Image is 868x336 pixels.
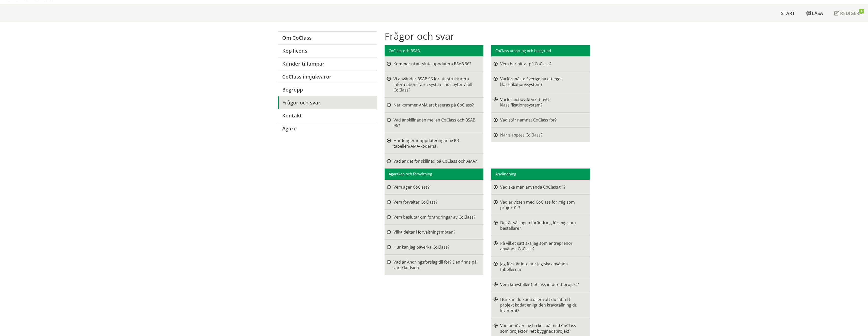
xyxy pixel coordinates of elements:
div: Varför behövde vi ett nytt klassifikationssystem? [500,97,585,108]
div: Vad behöver jag ha koll på med CoClass som projektör i ett byggnadsprojekt? [500,323,585,334]
div: Vad är skillnaden mellan CoClass och BSAB 96? [393,117,478,128]
div: Vilka deltar i förvaltningsmöten? [393,229,478,235]
div: Vem förvaltar CoClass? [393,199,478,205]
div: Vad ska man använda CoClass till? [500,184,585,190]
div: Hur fungerar uppdateringar av PR-tabellen/AMA-koderna? [393,138,478,149]
div: Vem beslutar om förändringar av CoClass? [393,214,478,220]
a: Kunder tillämpar [278,57,377,70]
div: Användning [491,169,590,180]
div: När släpptes CoClass? [500,132,585,138]
a: CoClass i mjukvaror [278,70,377,83]
div: Ägarskap och förvaltning [385,169,483,180]
a: Begrepp [278,83,377,96]
span: Läsa [812,10,823,16]
div: Vem kravställer CoClass inför ett projekt? [500,282,585,287]
div: Jag förstår inte hur jag ska använda tabellerna? [500,261,585,272]
div: På vilket sätt ska jag som entreprenör använda CoClass? [500,240,585,252]
a: Ägare [278,122,377,135]
a: Köp licens [278,44,377,57]
div: Vad är Ändringsförslag till för? Den finns på varje kodsida. [393,259,478,270]
div: Vad står namnet CoClass för? [500,117,585,123]
div: CoClass och BSAB [385,45,483,56]
div: Kommer ni att sluta uppdatera BSAB 96? [393,61,478,67]
div: Vad är det för skillnad på CoClass och AMA? [393,158,478,164]
div: Det är väl ingen förändring för mig som beställare? [500,220,585,231]
div: När kommer AMA att baseras på CoClass? [393,102,478,108]
a: Läsa [800,4,829,22]
div: Vi använder BSAB 96 för att strukturera information i våra system, hur byter vi till CoClass? [393,76,478,93]
div: Hur kan jag påverka CoClass? [393,244,478,250]
a: Frågor och svar [278,96,377,109]
a: Om CoClass [278,31,377,44]
a: Kontakt [278,109,377,122]
span: Start [781,10,795,16]
div: Vem har hittat på CoClass? [500,61,585,67]
div: Vad är vitsen med CoClass för mig som projektör? [500,199,585,210]
h1: Frågor och svar [385,30,590,41]
div: Hur kan du kontrollera att du fått ett projekt kodat enligt den kravställning du levererat? [500,297,585,313]
div: Vem äger CoClass? [393,184,478,190]
div: Varför måste Sverige ha ett eget klassifikationssystem? [500,76,585,87]
div: CoClass ursprung och bakgrund [491,45,590,56]
a: Start [776,4,800,22]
